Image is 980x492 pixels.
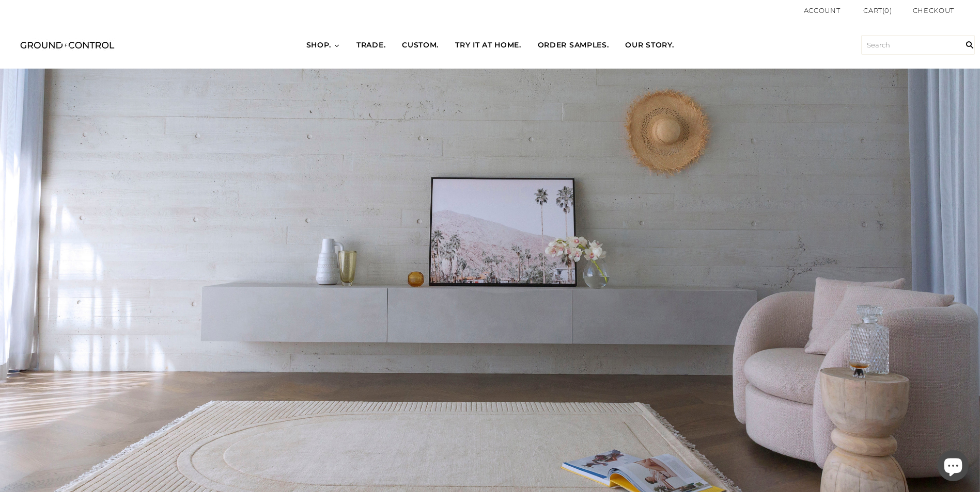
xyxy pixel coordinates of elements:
[530,31,617,60] a: ORDER SAMPLES.
[356,40,385,51] span: TRADE.
[402,40,439,51] span: CUSTOM.
[884,6,890,14] span: 0
[935,450,972,484] inbox-online-store-chat: Shopify online store chat
[394,31,447,60] a: CUSTOM.
[348,31,394,60] a: TRADE.
[447,31,530,60] a: TRY IT AT HOME.
[861,35,975,55] input: Search
[863,6,882,14] span: Cart
[959,21,980,69] input: Search
[863,5,892,16] a: Cart(0)
[617,31,682,60] a: OUR STORY.
[306,40,332,51] span: SHOP.
[298,31,349,60] a: SHOP.
[538,40,609,51] span: ORDER SAMPLES.
[455,40,521,51] span: TRY IT AT HOME.
[625,40,674,51] span: OUR STORY.
[804,6,841,14] a: Account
